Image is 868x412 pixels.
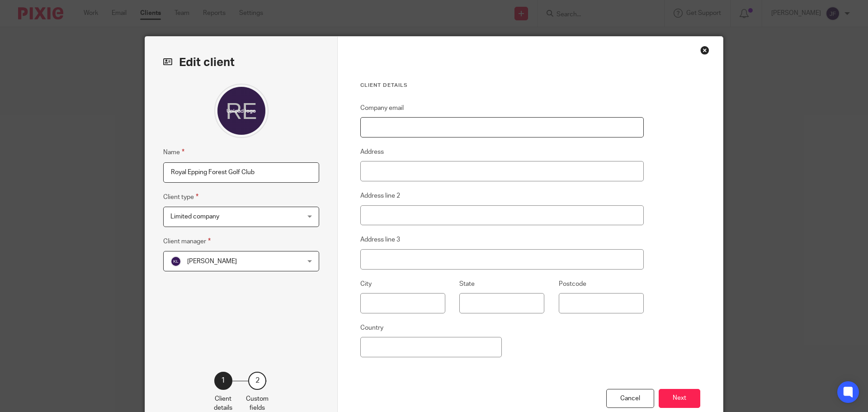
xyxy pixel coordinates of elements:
[360,82,644,89] h3: Client details
[659,389,700,408] button: Next
[214,372,232,390] div: 1
[360,191,400,200] label: Address line 2
[163,192,198,202] label: Client type
[360,235,400,244] label: Address line 3
[360,323,383,332] label: Country
[360,104,404,113] label: Company email
[163,236,211,246] label: Client manager
[459,279,475,289] label: State
[606,389,654,408] div: Cancel
[248,372,266,390] div: 2
[163,55,319,70] h2: Edit client
[187,258,237,265] span: [PERSON_NAME]
[163,147,184,157] label: Name
[360,147,384,156] label: Address
[170,256,181,267] img: svg%3E
[360,279,372,289] label: City
[170,213,219,220] span: Limited company
[700,46,709,55] div: Close this dialog window
[559,279,586,289] label: Postcode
